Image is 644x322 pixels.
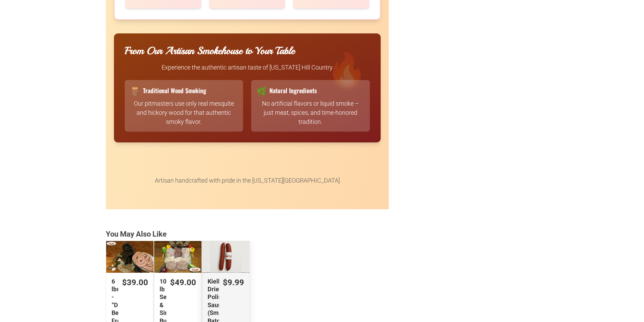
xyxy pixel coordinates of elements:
a: 10 lb Seniors &amp; Singles Bundles [154,241,201,272]
span: No artificial flavors or liquid smoke – just meat, spices, and time-honored tradition. [262,100,359,125]
span: Experience the authentic artisan taste of [US_STATE] Hill Country [162,64,333,71]
span: 🌿 [257,84,267,97]
a: 6 lbs - “Da” Best Fresh Polish Wedding Sausage [106,241,153,272]
span: Natural Ingredients [269,87,317,95]
div: $9.99 [223,277,244,288]
a: Kielbasa Dried Polish Sausage (Small Batch) [202,241,249,272]
div: $49.00 [170,277,196,288]
span: Our pitmasters use only real mesquite and hickory wood for that authentic smoky flavor. [134,100,234,125]
span: Traditional Wood Smoking [143,87,206,95]
p: Artisan handcrafted with pride in the [US_STATE][GEOGRAPHIC_DATA] [114,167,381,185]
span: 🪵 [130,84,140,97]
div: You May Also Like [106,230,539,239]
span: From Our Artisan Smokehouse to Your Table [125,44,295,57]
div: $39.00 [122,277,148,288]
